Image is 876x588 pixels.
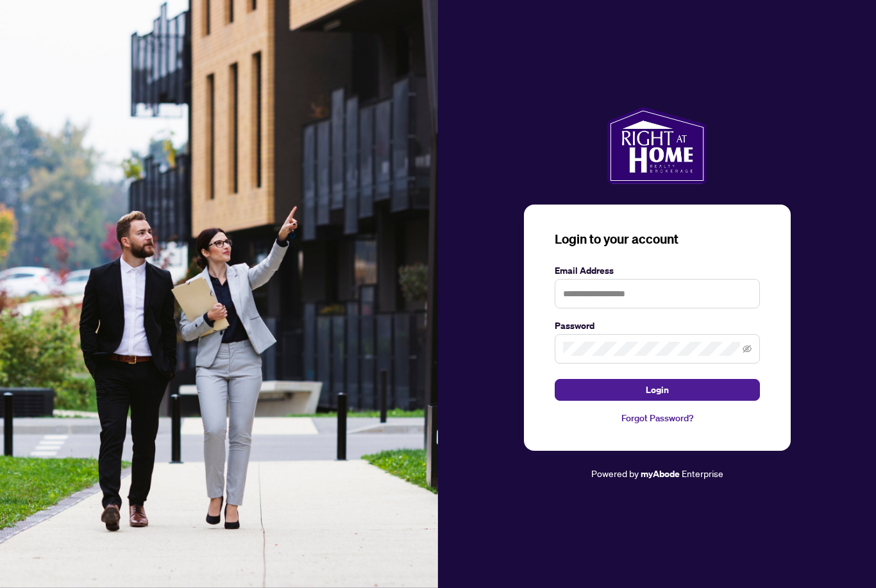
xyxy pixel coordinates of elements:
[743,344,752,353] span: eye-invisible
[682,467,723,479] span: Enterprise
[555,411,760,425] a: Forgot Password?
[555,230,760,248] h3: Login to your account
[641,467,680,481] a: myAbode
[555,319,760,333] label: Password
[591,467,639,479] span: Powered by
[607,107,707,184] img: ma-logo
[555,264,760,278] label: Email Address
[646,380,669,400] span: Login
[555,379,760,401] button: Login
